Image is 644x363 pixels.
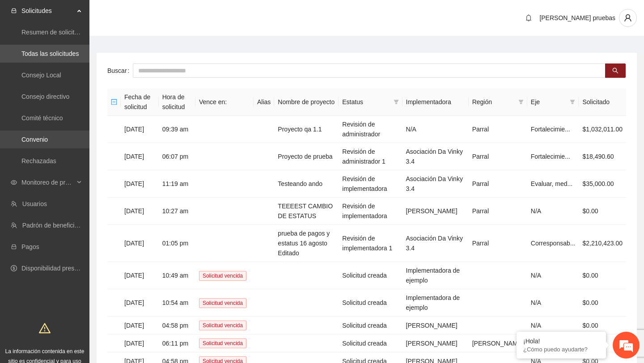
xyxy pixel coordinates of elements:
[531,180,572,187] span: Evaluar, med...
[254,89,274,116] th: Alias
[159,143,195,170] td: 06:07 pm
[568,95,577,109] span: filter
[107,63,133,78] label: Buscar
[11,179,17,186] span: eye
[339,198,402,225] td: Revisión de implementadora
[159,116,195,143] td: 09:39 am
[339,289,402,317] td: Solicitud creada
[21,136,48,143] a: Convenio
[579,289,626,317] td: $0.00
[159,198,195,225] td: 10:27 am
[612,68,619,75] span: search
[159,170,195,198] td: 11:19 am
[469,198,527,225] td: Parral
[402,317,469,334] td: [PERSON_NAME]
[402,116,469,143] td: N/A
[121,116,159,143] td: [DATE]
[402,289,469,317] td: Implementadora de ejemplo
[21,2,74,20] span: Solicitudes
[21,93,69,100] a: Consejo directivo
[274,225,339,262] td: prueba de pagos y estatus 16 agosto Editado
[121,225,159,262] td: [DATE]
[199,338,246,348] span: Solicitud vencida
[274,170,339,198] td: Testeando ando
[523,338,599,345] div: ¡Hola!
[579,116,626,143] td: $1,032,011.00
[579,170,626,198] td: $35,000.00
[121,334,159,352] td: [DATE]
[21,50,79,57] a: Todas las solicitudes
[539,14,615,21] span: [PERSON_NAME] pruebas
[21,114,63,122] a: Comité técnico
[339,317,402,334] td: Solicitud creada
[527,262,579,289] td: N/A
[402,89,469,116] th: Implementadora
[111,99,117,105] span: minus-square
[339,116,402,143] td: Revisión de administrador
[402,170,469,198] td: Asociación Da Vinky 3.4
[199,321,246,330] span: Solicitud vencida
[21,157,56,165] a: Rechazadas
[469,334,527,352] td: [PERSON_NAME]
[402,262,469,289] td: Implementadora de ejemplo
[21,72,61,79] a: Consejo Local
[619,14,636,22] span: user
[523,346,599,353] p: ¿Cómo puedo ayudarte?
[527,317,579,334] td: N/A
[579,317,626,334] td: $0.00
[159,262,195,289] td: 10:49 am
[22,200,47,207] a: Usuarios
[339,334,402,352] td: Solicitud creada
[527,198,579,225] td: N/A
[274,143,339,170] td: Proyecto de prueba
[522,14,535,21] span: bell
[195,89,254,116] th: Vence en:
[531,153,570,160] span: Fortalecimie...
[469,143,527,170] td: Parral
[402,198,469,225] td: [PERSON_NAME]
[531,240,576,247] span: Corresponsab...
[531,126,570,133] span: Fortalecimie...
[274,116,339,143] td: Proyecto qa 1.1
[339,143,402,170] td: Revisión de administrador 1
[531,97,567,107] span: Eje
[527,289,579,317] td: N/A
[469,116,527,143] td: Parral
[21,173,74,191] span: Monitoreo de proyectos
[402,225,469,262] td: Asociación Da Vinky 3.4
[518,99,524,105] span: filter
[521,11,536,25] button: bell
[21,29,122,36] a: Resumen de solicitudes por aprobar
[619,9,637,27] button: user
[159,89,195,116] th: Hora de solicitud
[199,298,246,308] span: Solicitud vencida
[339,225,402,262] td: Revisión de implementadora 1
[121,143,159,170] td: [DATE]
[579,143,626,170] td: $18,490.60
[402,143,469,170] td: Asociación Da Vinky 3.4
[159,289,195,317] td: 10:54 am
[11,8,17,14] span: inbox
[570,99,575,105] span: filter
[121,170,159,198] td: [DATE]
[579,225,626,262] td: $2,210,423.00
[605,63,626,78] button: search
[159,334,195,352] td: 06:11 pm
[402,334,469,352] td: [PERSON_NAME]
[21,265,98,272] a: Disponibilidad presupuestal
[517,95,525,109] span: filter
[159,225,195,262] td: 01:05 pm
[579,89,626,116] th: Solicitado
[121,89,159,116] th: Fecha de solicitud
[39,322,51,334] span: warning
[392,95,401,109] span: filter
[472,97,515,107] span: Región
[274,198,339,225] td: TEEEEST CAMBIO DE ESTATUS
[342,97,390,107] span: Estatus
[121,289,159,317] td: [DATE]
[394,99,399,105] span: filter
[121,262,159,289] td: [DATE]
[199,271,246,281] span: Solicitud vencida
[469,170,527,198] td: Parral
[339,262,402,289] td: Solicitud creada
